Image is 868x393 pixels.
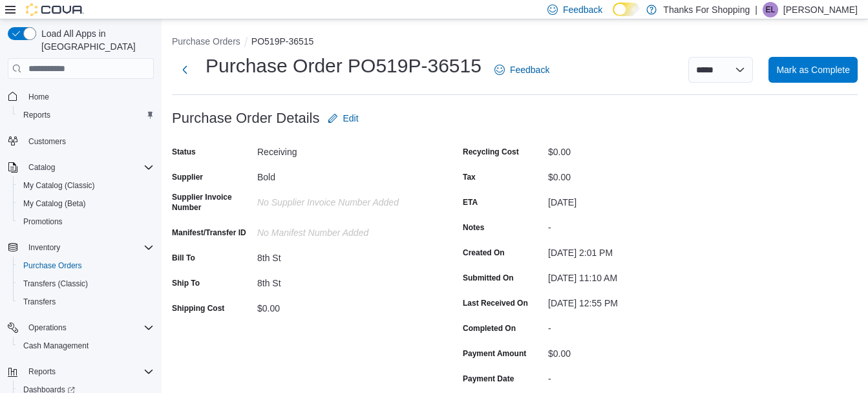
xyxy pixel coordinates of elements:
button: Edit [323,105,364,131]
div: - [548,368,721,384]
span: Cash Management [23,341,89,351]
a: My Catalog (Classic) [18,178,100,193]
button: Transfers [13,293,159,311]
div: $0.00 [257,298,430,313]
button: Mark as Complete [768,57,858,83]
label: Created On [463,248,505,258]
button: Transfers (Classic) [13,275,159,293]
span: EL [766,2,776,17]
label: Ship To [172,278,200,288]
div: - [548,217,721,233]
div: Receiving [257,142,430,157]
div: Emily Loshack [763,2,778,17]
label: Shipping Cost [172,303,224,313]
button: Home [3,87,159,105]
span: Promotions [18,214,154,229]
button: Purchase Orders [13,257,159,275]
span: Feedback [510,63,549,76]
span: Reports [28,366,56,377]
button: Customers [3,132,159,151]
a: Transfers (Classic) [18,276,93,292]
button: Reports [3,363,159,381]
span: Promotions [23,217,63,227]
button: Inventory [23,240,65,255]
span: Cash Management [18,338,154,354]
label: Manifest/Transfer ID [172,228,246,238]
p: [PERSON_NAME] [783,2,858,17]
span: Feedback [563,3,602,16]
span: Transfers (Classic) [18,276,154,292]
div: 8th St [257,273,430,288]
span: Purchase Orders [23,260,82,271]
span: Mark as Complete [776,63,850,76]
div: No Supplier Invoice Number added [257,192,430,207]
label: Bill To [172,253,195,263]
img: Cova [26,3,84,16]
span: Inventory [28,242,60,253]
button: My Catalog (Beta) [13,195,159,213]
h1: Purchase Order PO519P-36515 [206,53,482,79]
label: Tax [463,172,476,182]
nav: An example of EuiBreadcrumbs [172,35,858,50]
span: Home [23,88,154,104]
p: Thanks For Shopping [663,2,750,17]
span: Transfers [23,297,56,307]
div: [DATE] [548,192,721,207]
span: Purchase Orders [18,258,154,273]
span: Inventory [23,240,154,255]
span: Reports [23,364,154,379]
span: Operations [28,323,67,333]
a: Transfers [18,294,61,310]
span: Home [28,92,49,102]
span: Operations [23,320,154,335]
a: Home [23,89,54,105]
span: My Catalog (Classic) [23,180,95,191]
label: Notes [463,222,484,233]
div: [DATE] 11:10 AM [548,268,721,283]
button: Next [172,57,198,83]
button: Reports [13,106,159,124]
label: ETA [463,197,478,207]
button: Operations [23,320,72,335]
label: Status [172,147,196,157]
span: My Catalog (Beta) [23,198,86,209]
label: Last Received On [463,298,528,308]
span: Load All Apps in [GEOGRAPHIC_DATA] [36,27,154,53]
label: Completed On [463,323,516,334]
label: Payment Date [463,374,514,384]
a: Customers [23,134,71,149]
a: Promotions [18,214,68,229]
span: My Catalog (Beta) [18,196,154,211]
span: My Catalog (Classic) [18,178,154,193]
button: Catalog [3,158,159,176]
label: Supplier Invoice Number [172,192,252,213]
span: Catalog [23,160,154,175]
button: Operations [3,319,159,337]
span: Edit [343,112,359,125]
div: $0.00 [548,167,721,182]
a: My Catalog (Beta) [18,196,91,211]
span: Customers [28,136,66,147]
button: Purchase Orders [172,36,240,47]
button: PO519P-36515 [251,36,314,47]
div: [DATE] 12:55 PM [548,293,721,308]
button: Promotions [13,213,159,231]
div: [DATE] 2:01 PM [548,242,721,258]
a: Cash Management [18,338,94,354]
button: Cash Management [13,337,159,355]
button: Inventory [3,239,159,257]
span: Dark Mode [613,16,613,17]
button: Catalog [23,160,60,175]
a: Purchase Orders [18,258,87,273]
a: Reports [18,107,56,123]
div: - [548,318,721,334]
label: Supplier [172,172,203,182]
span: Reports [23,110,50,120]
span: Transfers (Classic) [23,279,88,289]
span: Catalog [28,162,55,173]
div: Bold [257,167,430,182]
p: | [755,2,757,17]
input: Dark Mode [613,3,640,16]
label: Payment Amount [463,348,526,359]
div: $0.00 [548,343,721,359]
